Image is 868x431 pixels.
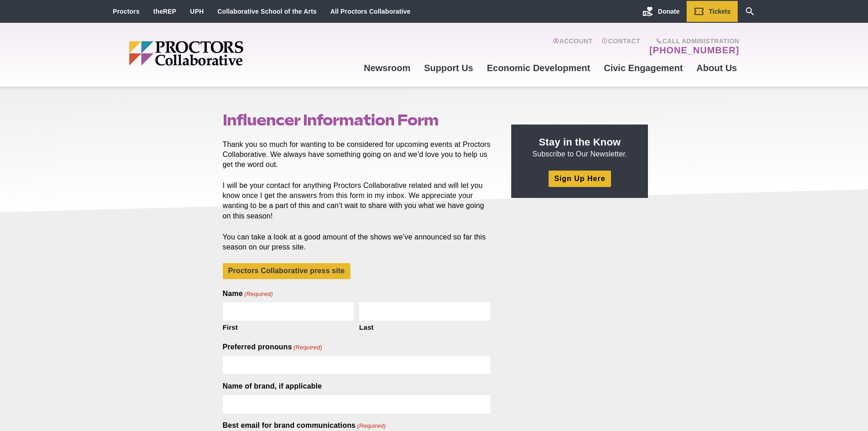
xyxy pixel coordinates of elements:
[223,289,273,299] legend: Name
[113,8,140,15] a: Proctors
[217,8,317,15] a: Collaborative School of the Arts
[649,45,739,56] a: [PHONE_NUMBER]
[553,37,592,56] a: Account
[417,56,480,80] a: Support Us
[597,56,689,80] a: Civic Engagement
[223,181,491,221] p: I will be your contact for anything Proctors Collaborative related and will let you know once I g...
[129,41,313,66] img: Proctors logo
[223,111,491,129] h1: Influencer Information Form
[243,290,273,298] span: (Required)
[190,8,204,15] a: UPH
[522,135,637,159] p: Subscribe to Our Newsletter.
[330,8,411,15] a: All Proctors Collaborative
[738,1,762,22] a: Search
[658,8,679,15] span: Donate
[601,37,640,56] a: Contact
[480,56,597,80] a: Economic Development
[223,263,350,279] a: Proctors Collaborative press site
[539,136,621,148] strong: Stay in the Know
[359,321,490,332] label: Last
[636,1,686,22] a: Donate
[356,422,386,430] span: (Required)
[153,8,176,15] a: theREP
[647,37,739,45] span: Call Administration
[293,343,322,352] span: (Required)
[357,56,417,80] a: Newsroom
[223,321,354,332] label: First
[223,342,323,352] label: Preferred pronouns
[687,1,738,22] a: Tickets
[709,8,731,15] span: Tickets
[223,381,322,391] label: Name of brand, if applicable
[223,140,491,170] p: Thank you so much for wanting to be considered for upcoming events at Proctors Collaborative. We ...
[549,171,611,187] a: Sign Up Here
[223,421,386,431] label: Best email for brand communications
[511,209,648,323] iframe: Advertisement
[223,232,491,252] p: You can take a look at a good amount of the shows we’ve announced so far this season on our press...
[690,56,744,80] a: About Us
